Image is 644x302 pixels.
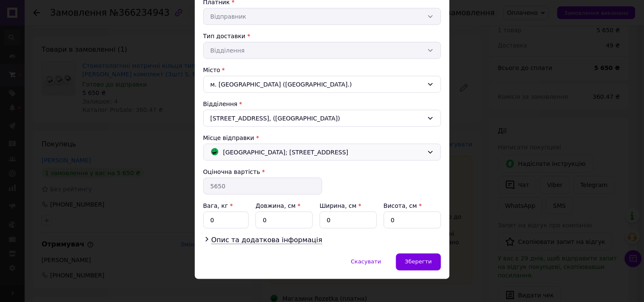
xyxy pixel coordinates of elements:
[203,32,441,40] div: Тип доставки
[405,259,432,265] span: Зберегти
[320,202,361,209] label: Ширина, см
[351,259,381,265] span: Скасувати
[203,100,441,108] div: Відділення
[384,202,422,209] label: Висота, см
[203,134,441,142] div: Місце відправки
[203,202,233,209] label: Вага, кг
[203,168,260,175] label: Оціночна вартість
[203,76,441,93] div: м. [GEOGRAPHIC_DATA] ([GEOGRAPHIC_DATA].)
[203,110,441,127] div: [STREET_ADDRESS], ([GEOGRAPHIC_DATA])
[223,148,349,157] span: [GEOGRAPHIC_DATA]; [STREET_ADDRESS]
[256,202,301,209] label: Довжина, см
[211,236,323,244] span: Опис та додаткова інформація
[203,66,441,74] div: Місто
